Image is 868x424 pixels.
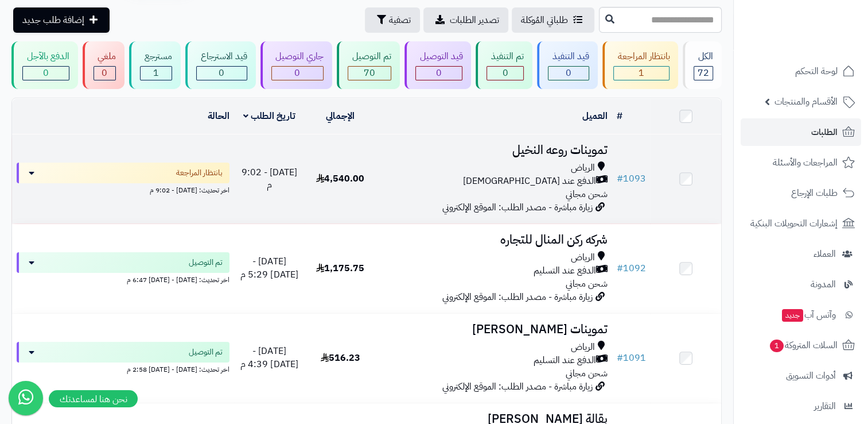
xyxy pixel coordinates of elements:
span: الطلبات [811,124,838,140]
span: 0 [436,66,442,80]
div: تم التنفيذ [486,50,524,63]
a: إشعارات التحويلات البنكية [741,210,861,237]
a: جاري التوصيل 0 [258,41,335,89]
a: وآتس آبجديد [741,301,861,329]
span: الدفع عند التسليم [533,354,595,367]
a: بانتظار المراجعة 1 [600,41,681,89]
span: جديد [782,309,803,322]
span: 1,175.75 [316,261,364,275]
span: 70 [364,66,375,80]
div: 1 [141,67,172,80]
a: # [616,109,622,123]
span: السلات المتروكة [769,337,838,353]
a: أدوات التسويق [741,362,861,390]
a: طلبات الإرجاع [741,179,861,207]
div: 0 [94,67,116,80]
span: بانتظار المراجعة [176,167,223,179]
a: الإجمالي [326,109,355,123]
span: لوحة التحكم [795,63,838,79]
span: [DATE] - [DATE] 4:39 م [240,344,298,371]
span: طلبات الإرجاع [791,185,838,201]
div: 0 [416,67,462,80]
span: 0 [102,66,107,80]
span: 0 [219,66,224,80]
span: 72 [698,66,709,80]
span: [DATE] - 9:02 م [242,165,297,192]
a: #1091 [616,351,645,365]
button: تصفية [365,7,420,33]
span: 1 [639,66,644,80]
span: وآتس آب [781,307,836,323]
div: جاري التوصيل [271,50,324,63]
a: المدونة [741,271,861,298]
a: مسترجع 1 [127,41,183,89]
div: الكل [694,50,713,63]
a: العملاء [741,240,861,268]
a: الكل72 [680,41,724,89]
span: الرياض [570,161,594,175]
a: قيد الاسترجاع 0 [183,41,258,89]
a: لوحة التحكم [741,57,861,85]
span: أدوات التسويق [786,368,836,384]
span: الدفع عند [DEMOGRAPHIC_DATA] [462,175,595,188]
span: # [616,261,622,275]
span: زيارة مباشرة - مصدر الطلب: الموقع الإلكتروني [442,290,592,304]
span: 0 [294,66,300,80]
a: طلباتي المُوكلة [512,7,594,33]
span: إضافة طلب جديد [22,13,84,27]
span: التقارير [814,398,836,414]
span: تصفية [389,13,411,27]
span: المدونة [811,276,836,292]
div: ملغي [94,50,116,63]
a: الدفع بالآجل 0 [9,41,80,89]
a: قيد التوصيل 0 [402,41,474,89]
span: شحن مجاني [565,367,607,380]
span: الرياض [570,251,594,264]
div: تم التوصيل [348,50,391,63]
span: زيارة مباشرة - مصدر الطلب: الموقع الإلكتروني [442,201,592,214]
div: 0 [23,67,69,80]
div: 0 [548,67,589,80]
span: الأقسام والمنتجات [774,94,838,110]
span: 516.23 [321,351,360,365]
img: logo-2.png [790,9,857,33]
span: الرياض [570,341,594,354]
div: بانتظار المراجعة [613,50,670,63]
span: تصدير الطلبات [450,13,499,27]
span: # [616,172,622,186]
div: مسترجع [140,50,172,63]
div: قيد الاسترجاع [196,50,247,63]
span: شحن مجاني [565,277,607,291]
div: قيد التوصيل [415,50,463,63]
a: #1093 [616,172,645,186]
a: الحالة [208,109,229,123]
a: قيد التنفيذ 0 [535,41,600,89]
span: طلباتي المُوكلة [521,13,568,27]
div: 70 [348,67,391,80]
a: تم التوصيل 70 [334,41,402,89]
span: # [616,351,622,365]
span: العملاء [813,246,836,262]
div: 1 [614,67,670,80]
span: 1 [153,66,159,80]
a: إضافة طلب جديد [13,7,110,33]
div: الدفع بالآجل [22,50,69,63]
a: العميل [582,109,607,123]
a: السلات المتروكة1 [741,332,861,359]
span: 4,540.00 [316,172,364,186]
a: تصدير الطلبات [423,7,508,33]
div: اخر تحديث: [DATE] - [DATE] 2:58 م [17,363,229,375]
span: 0 [566,66,571,80]
span: 0 [43,66,49,80]
h3: شركه ركن المنال للتجاره [380,233,608,246]
h3: تموينات روعه النخيل [380,144,608,157]
a: الطلبات [741,118,861,146]
a: تاريخ الطلب [243,109,295,123]
a: تم التنفيذ 0 [473,41,535,89]
span: 1 [769,339,784,353]
div: 0 [487,67,523,80]
span: الدفع عند التسليم [533,264,595,277]
a: التقارير [741,392,861,420]
span: [DATE] - [DATE] 5:29 م [240,255,298,282]
div: قيد التنفيذ [548,50,589,63]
